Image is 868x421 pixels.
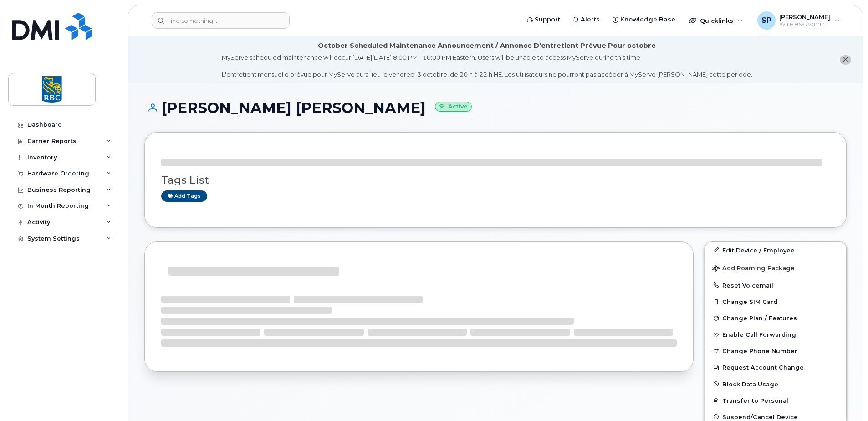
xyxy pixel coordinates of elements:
[705,359,846,375] button: Request Account Change
[161,190,207,202] a: Add tags
[435,102,472,112] small: Active
[705,277,846,293] button: Reset Voicemail
[705,392,846,409] button: Transfer to Personal
[705,326,846,343] button: Enable Call Forwarding
[722,331,796,338] span: Enable Call Forwarding
[705,310,846,326] button: Change Plan / Features
[722,413,798,420] span: Suspend/Cancel Device
[705,258,846,277] button: Add Roaming Package
[705,376,846,392] button: Block Data Usage
[712,265,795,273] span: Add Roaming Package
[705,343,846,359] button: Change Phone Number
[840,55,851,65] button: close notification
[705,242,846,258] a: Edit Device / Employee
[144,100,847,116] h1: [PERSON_NAME] [PERSON_NAME]
[161,175,830,186] h3: Tags List
[318,41,656,51] div: October Scheduled Maintenance Announcement / Annonce D'entretient Prévue Pour octobre
[222,53,752,79] div: MyServe scheduled maintenance will occur [DATE][DATE] 8:00 PM - 10:00 PM Eastern. Users will be u...
[722,315,797,322] span: Change Plan / Features
[705,293,846,310] button: Change SIM Card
